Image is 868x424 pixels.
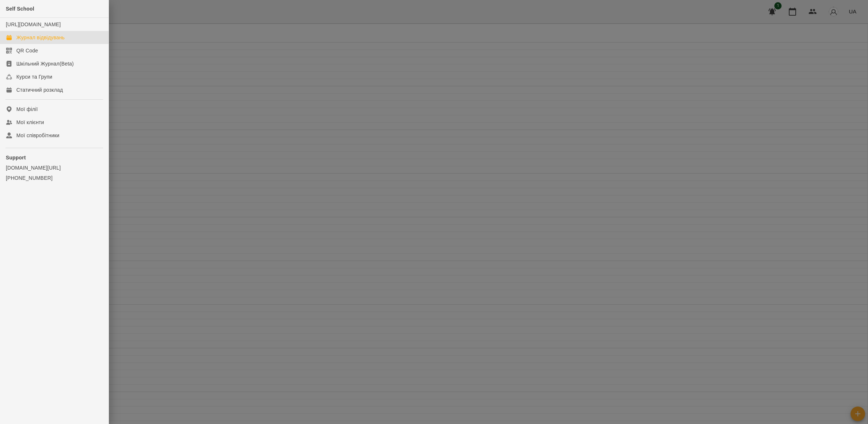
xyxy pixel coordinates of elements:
a: [DOMAIN_NAME][URL] [6,164,103,171]
div: Мої співробітники [16,132,60,139]
div: Шкільний Журнал(Beta) [16,60,74,67]
div: Статичний розклад [16,86,63,94]
div: Журнал відвідувань [16,34,65,41]
p: Support [6,154,103,161]
div: Мої клієнти [16,119,44,126]
div: QR Code [16,47,38,54]
a: [PHONE_NUMBER] [6,174,103,182]
div: Мої філії [16,106,38,113]
div: Курси та Групи [16,73,52,80]
span: Self School [6,6,34,12]
a: [URL][DOMAIN_NAME] [6,21,61,27]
